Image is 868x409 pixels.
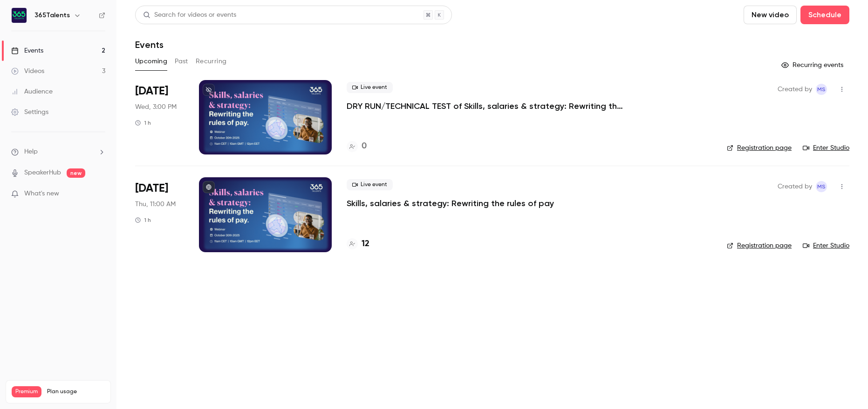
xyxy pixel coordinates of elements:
div: Videos [11,67,44,76]
span: Maria Salazar [816,84,827,95]
a: Registration page [727,241,792,250]
span: Plan usage [47,388,105,396]
img: 365Talents [12,8,27,23]
span: MS [817,84,826,95]
span: [DATE] [135,84,168,99]
div: Oct 29 Wed, 3:00 PM (Europe/Paris) [135,80,184,154]
button: Schedule [800,6,849,24]
a: Skills, salaries & strategy: Rewriting the rules of pay [347,198,554,209]
span: Created by [778,181,812,192]
h6: 365Talents [34,11,70,20]
h1: Events [135,39,164,50]
span: new [67,168,85,178]
span: Maria Salazar [816,181,827,192]
button: Recurring [196,54,227,69]
iframe: Noticeable Trigger [94,190,105,198]
button: Recurring events [777,58,849,73]
span: [DATE] [135,181,168,196]
div: Settings [11,107,48,117]
span: Premium [12,386,41,397]
div: Audience [11,87,53,96]
div: 1 h [135,119,151,127]
a: Enter Studio [803,241,849,250]
span: Live event [347,82,393,93]
div: Oct 30 Thu, 11:00 AM (Europe/Paris) [135,177,184,252]
li: help-dropdown-opener [11,147,105,157]
div: 1 h [135,216,151,224]
a: Enter Studio [803,143,849,153]
span: Live event [347,179,393,190]
h4: 0 [362,140,367,153]
span: Wed, 3:00 PM [135,102,177,112]
a: 12 [347,238,369,250]
span: Help [24,147,38,157]
a: SpeakerHub [24,168,61,178]
button: Upcoming [135,54,167,69]
button: New video [744,6,797,24]
span: MS [817,181,826,192]
span: Created by [778,84,812,95]
a: Registration page [727,143,792,153]
span: Thu, 11:00 AM [135,200,176,209]
div: Search for videos or events [143,10,236,20]
div: Events [11,46,43,55]
h4: 12 [362,238,369,250]
span: What's new [24,189,59,199]
a: 0 [347,140,367,153]
a: DRY RUN/TECHNICAL TEST of Skills, salaries & strategy: Rewriting the rules of pay [347,101,626,112]
button: Past [175,54,188,69]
